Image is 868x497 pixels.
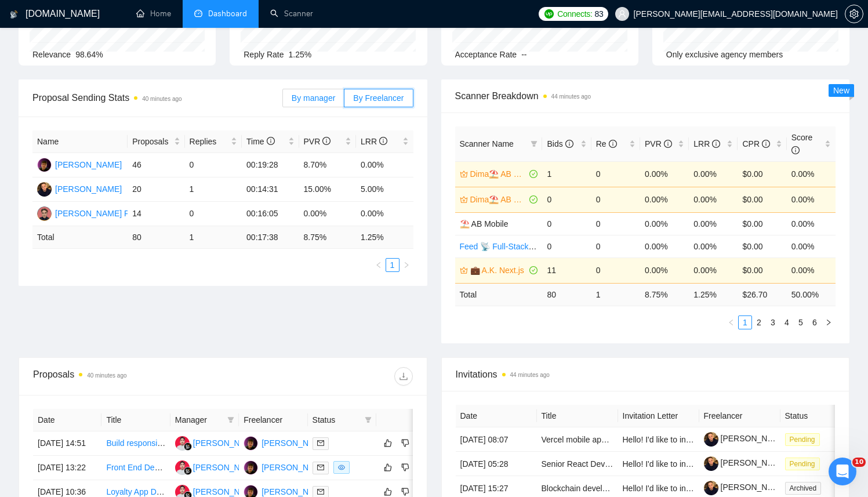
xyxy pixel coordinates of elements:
[101,456,170,480] td: Front End Developer (React)
[75,50,103,59] span: 98.64%
[398,436,412,450] button: dislike
[456,367,836,382] span: Invitations
[106,487,281,496] a: Loyalty App Development for Coffee Shop Brand
[87,372,126,379] time: 40 minutes ago
[547,139,573,148] span: Bids
[208,9,247,19] span: Dashboard
[242,177,299,202] td: 00:14:31
[689,283,738,306] td: 1.25 %
[528,135,540,153] span: filter
[591,187,640,212] td: 0
[244,438,328,447] a: AK[PERSON_NAME]
[785,434,825,444] a: Pending
[591,257,640,283] td: 0
[244,50,284,59] span: Reply Rate
[767,316,779,329] a: 3
[456,405,537,427] th: Date
[365,416,372,423] span: filter
[455,50,517,59] span: Acceptance Rate
[372,258,386,272] li: Previous Page
[128,202,184,226] td: 14
[37,159,122,169] a: AK[PERSON_NAME]
[456,452,537,476] td: [DATE] 05:28
[55,183,122,195] div: [PERSON_NAME]
[403,262,410,269] span: right
[829,458,856,485] iframe: Intercom live chat
[289,50,312,59] span: 1.25%
[785,459,825,468] a: Pending
[455,89,836,103] span: Scanner Breakdown
[32,130,128,153] th: Name
[785,458,820,470] span: Pending
[542,161,591,187] td: 1
[529,170,537,178] span: check-circle
[791,133,813,155] span: Score
[529,195,537,204] span: check-circle
[361,137,387,146] span: LRR
[317,440,324,447] span: mail
[640,283,689,306] td: 8.75 %
[640,212,689,235] td: 0.00%
[808,315,822,329] li: 6
[33,367,223,386] div: Proposals
[33,456,101,480] td: [DATE] 13:22
[175,462,260,471] a: AK[PERSON_NAME]
[542,283,591,306] td: 80
[738,212,786,235] td: $0.00
[456,427,537,452] td: [DATE] 08:07
[10,5,18,24] img: logo
[356,226,413,249] td: 1.25 %
[244,460,258,475] img: AK
[239,409,307,431] th: Freelancer
[609,140,617,148] span: info-circle
[704,432,718,447] img: c1mYmDOCaDamf-ZPL8tgF0hpyKdEMjNiPaO0o0HDYj2CSCJdK1ixA5wJBhKKji2lCR
[460,195,468,204] span: crown
[304,137,331,146] span: PVR
[689,235,738,257] td: 0.00%
[32,50,71,59] span: Relevance
[704,483,787,492] a: [PERSON_NAME]
[822,315,836,329] button: right
[175,460,190,475] img: AK
[185,226,242,249] td: 1
[386,258,400,272] li: 1
[689,161,738,187] td: 0.00%
[542,459,757,469] a: Senior React Developer Needed for Timed Task Completion
[37,206,52,221] img: DP
[185,130,242,153] th: Replies
[808,316,821,329] a: 6
[693,139,720,148] span: LRR
[401,438,409,448] span: dislike
[244,487,328,496] a: AK[PERSON_NAME]
[227,416,234,423] span: filter
[193,437,260,449] div: [PERSON_NAME]
[194,9,202,17] span: dashboard
[531,140,537,147] span: filter
[537,452,618,476] td: Senior React Developer Needed for Timed Task Completion
[460,219,509,228] span: ⛱️ AB Mobile
[852,458,866,467] span: 10
[384,487,392,496] span: like
[542,257,591,283] td: 11
[33,409,101,431] th: Date
[640,187,689,212] td: 0.00%
[739,316,751,329] a: 1
[55,158,122,171] div: [PERSON_NAME]
[106,438,339,448] a: Build responsive frontend for website based off designs provided
[787,235,836,257] td: 0.00%
[185,153,242,177] td: 0
[101,431,170,456] td: Build responsive frontend for website based off designs provided
[299,226,356,249] td: 8.75 %
[128,130,184,153] th: Proposals
[640,161,689,187] td: 0.00%
[618,10,626,18] span: user
[362,411,374,429] span: filter
[645,139,672,148] span: PVR
[845,5,863,23] button: setting
[184,442,192,451] img: gigradar-bm.png
[557,8,592,20] span: Connects:
[591,283,640,306] td: 1
[742,139,769,148] span: CPR
[787,187,836,212] td: 0.00%
[379,137,387,145] span: info-circle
